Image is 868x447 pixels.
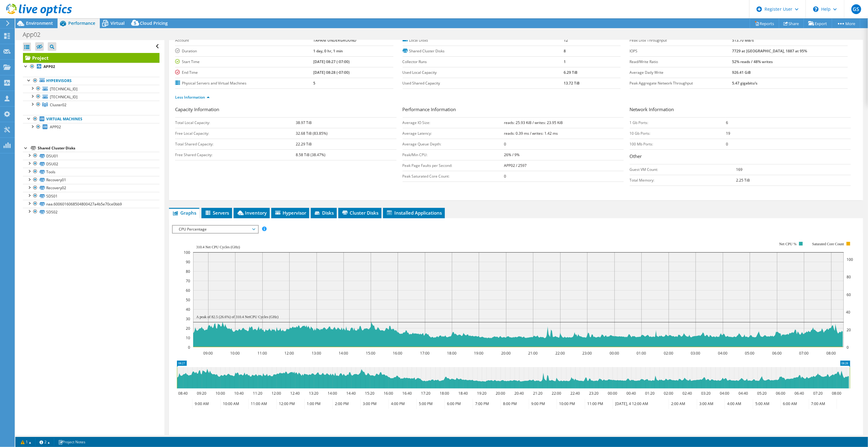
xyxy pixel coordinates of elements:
[736,178,750,183] b: 2.25 TiB
[393,351,403,356] text: 16:00
[176,226,254,233] span: CPU Percentage
[732,48,807,54] b: 7729 at [GEOGRAPHIC_DATA], 1887 at 95%
[186,335,190,340] text: 10
[186,326,190,331] text: 20
[851,4,861,14] span: GS
[235,391,244,396] text: 10:40
[309,391,319,396] text: 13:20
[504,120,563,125] b: reads: 25.93 KiB / writes: 23.95 KiB
[328,391,337,396] text: 14:00
[272,391,281,396] text: 12:00
[776,391,786,396] text: 06:00
[847,327,851,332] text: 20
[23,93,160,101] a: [TECHNICAL_ID]
[175,80,313,86] label: Physical Servers and Virtual Machines
[630,175,736,186] td: Total Memory:
[812,242,844,246] text: Saturated Core Count
[403,59,564,65] label: Collector Runs
[23,101,160,109] a: Cluster02
[726,131,730,136] b: 19
[630,69,732,76] label: Average Daily Write
[237,210,267,216] span: Inventory
[186,297,190,302] text: 50
[175,106,396,114] h3: Capacity Information
[403,139,504,149] td: Average Queue Depth:
[780,242,797,246] text: Net CPU %
[736,167,743,172] b: 169
[589,391,599,396] text: 23:20
[50,94,77,100] span: [TECHNICAL_ID]
[23,53,160,63] a: Project
[571,391,580,396] text: 22:40
[186,316,190,321] text: 30
[23,123,160,131] a: APP02
[504,152,520,157] b: 26% / 9%
[420,351,430,356] text: 17:00
[459,391,468,396] text: 18:40
[720,391,730,396] text: 04:00
[847,345,849,350] text: 0
[23,115,160,123] a: Virtual Machines
[832,391,842,396] text: 08:00
[799,351,809,356] text: 07:00
[403,48,564,54] label: Shared Cluster Disks
[175,59,313,65] label: Start Time
[564,70,577,75] b: 6.29 TiB
[50,86,77,92] span: [TECHNICAL_ID]
[847,257,853,262] text: 100
[504,163,527,168] b: APP02 / 2597
[296,141,312,147] b: 22.29 TiB
[630,153,851,161] h3: Other
[726,120,728,125] b: 6
[515,391,524,396] text: 20:40
[313,48,343,54] b: 1 day, 0 hr, 1 min
[175,139,296,149] td: Total Shared Capacity:
[779,19,804,28] a: Share
[504,141,506,147] b: 0
[23,160,160,168] a: DSU02
[291,391,300,396] text: 12:40
[421,391,431,396] text: 17:20
[637,351,646,356] text: 01:00
[718,351,728,356] text: 04:00
[664,391,674,396] text: 02:00
[313,70,350,75] b: [DATE] 08:28 (-07:00)
[386,210,442,216] span: Installed Applications
[186,288,190,293] text: 60
[296,131,328,136] b: 32.68 TiB (83.85%)
[23,152,160,160] a: DSU01
[552,391,562,396] text: 22:00
[23,208,160,216] a: SDS02
[403,128,504,139] td: Average Latency:
[795,391,804,396] text: 06:40
[832,19,860,28] a: More
[54,438,90,446] a: Project Notes
[175,69,313,76] label: End Time
[17,438,36,446] a: 1
[474,351,484,356] text: 19:00
[111,20,125,26] span: Virtual
[745,351,755,356] text: 05:00
[564,59,566,64] b: 1
[312,351,321,356] text: 13:00
[813,6,819,12] svg: \n
[608,391,618,396] text: 00:00
[477,391,487,396] text: 19:20
[43,64,55,69] b: APP02
[285,351,294,356] text: 12:00
[186,278,190,284] text: 70
[175,95,210,100] a: Less Information
[504,174,506,179] b: 0
[814,391,823,396] text: 07:20
[186,307,190,312] text: 40
[196,245,240,249] text: 310.4 Net CPU Cycles (GHz)
[26,20,53,26] span: Environment
[630,128,726,139] td: 10 Gb Ports:
[175,117,296,128] td: Total Local Capacity:
[403,117,504,128] td: Average IO Size:
[50,102,66,107] span: Cluster02
[347,391,356,396] text: 14:40
[847,292,851,297] text: 60
[683,391,692,396] text: 02:40
[366,351,376,356] text: 15:00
